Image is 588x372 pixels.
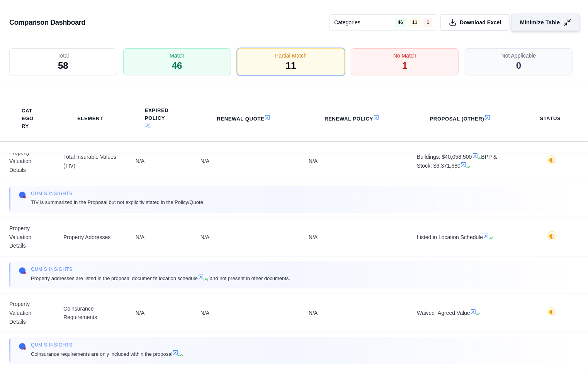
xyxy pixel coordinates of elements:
[201,233,290,242] span: N/A
[170,52,184,59] span: Match
[315,110,392,127] th: Renewal Policy
[63,233,117,242] span: Property Addresses
[501,52,536,59] span: Not Applicable
[549,233,555,239] span: ◐
[547,155,557,167] button: ◐
[9,15,85,29] h3: Comparison Dashboard
[531,110,570,127] th: Status
[309,157,398,166] span: N/A
[136,309,182,318] span: N/A
[393,52,416,59] span: No Match
[63,153,117,170] span: Total Insurable Values (TIV)
[31,342,183,348] span: Qumis INSIGHTS
[549,157,555,163] span: ◐
[136,102,182,135] th: Expired Policy
[275,52,307,59] span: Partial Match
[417,233,506,242] span: Listed in Location Schedule
[421,110,503,127] th: Proposal (Other)
[31,190,204,197] span: Qumis INSIGHTS
[68,110,112,127] th: Element
[547,307,557,319] button: ◐
[58,52,69,59] span: Total
[549,309,555,315] span: ◐
[417,309,506,318] span: Waived- Agreed Value
[31,350,183,358] span: Coinsurance requirements are only included within the proposal .
[201,157,290,166] span: N/A
[9,224,45,250] span: Property Valuation Details
[9,300,45,326] span: Property Valuation Details
[172,59,182,72] span: 46
[136,157,182,166] span: N/A
[207,110,283,127] th: Renewal Quote
[31,274,290,282] span: Property addresses are listed in the proposal document's location schedule , and not present in o...
[286,59,296,72] span: 11
[417,153,506,170] span: Buildings: $40,058,500 BPP & Stock: $6,371,680
[63,304,117,322] span: Coinsurance Requirements
[516,59,521,72] span: 0
[58,59,68,72] span: 58
[309,309,398,318] span: N/A
[31,266,290,272] span: Qumis INSIGHTS
[9,148,45,175] span: Property Valuation Details
[402,59,407,72] span: 1
[31,198,204,206] span: TIV is summarized in the Proposal but not explicitly stated in the Policy/Quote.
[12,102,45,135] th: Category
[201,309,290,318] span: N/A
[136,233,182,242] span: N/A
[309,233,398,242] span: N/A
[547,231,557,243] button: ◐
